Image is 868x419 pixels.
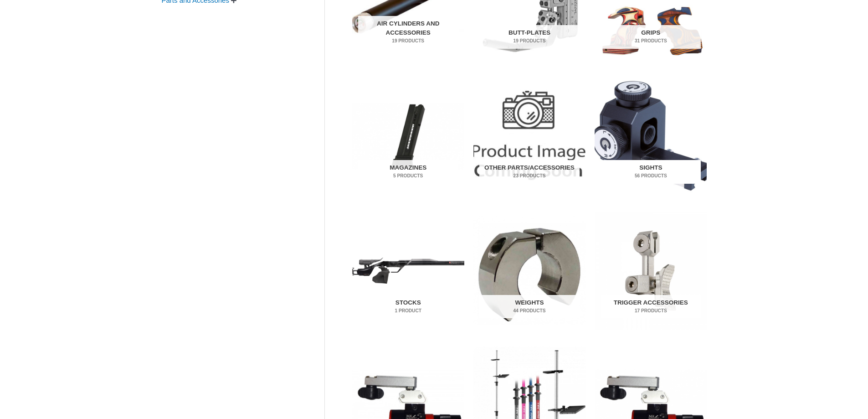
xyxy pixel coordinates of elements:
[473,77,586,195] img: Other Parts/Accessories
[479,160,579,184] h2: Other Parts/Accessories
[595,77,707,195] a: Visit product category Sights
[479,25,579,49] h2: Butt-Plates
[601,295,701,319] h2: Trigger Accessories
[601,172,701,179] mark: 56 Products
[595,212,707,329] img: Trigger Accessories
[595,212,707,329] a: Visit product category Trigger Accessories
[601,307,701,314] mark: 17 Products
[473,212,586,329] img: Weights
[352,212,464,329] img: Stocks
[352,77,464,195] a: Visit product category Magazines
[601,25,701,49] h2: Grips
[601,37,701,44] mark: 31 Products
[352,212,464,329] a: Visit product category Stocks
[358,172,458,179] mark: 5 Products
[601,160,701,184] h2: Sights
[479,295,579,319] h2: Weights
[358,16,458,49] h2: Air Cylinders and Accessories
[479,307,579,314] mark: 44 Products
[358,307,458,314] mark: 1 Product
[479,37,579,44] mark: 19 Products
[358,160,458,184] h2: Magazines
[358,37,458,44] mark: 19 Products
[473,212,586,329] a: Visit product category Weights
[352,77,464,195] img: Magazines
[479,172,579,179] mark: 23 Products
[473,77,586,195] a: Visit product category Other Parts/Accessories
[595,77,707,195] img: Sights
[358,295,458,319] h2: Stocks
